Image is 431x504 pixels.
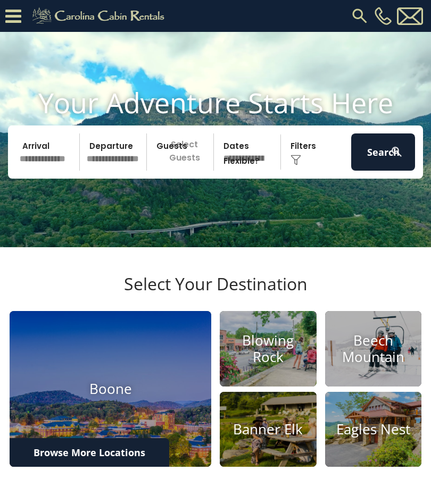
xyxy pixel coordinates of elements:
h4: Beech Mountain [325,332,422,365]
button: Search [351,133,415,171]
img: search-regular.svg [350,6,369,26]
a: [PHONE_NUMBER] [372,7,394,25]
a: Eagles Nest [325,392,422,467]
h4: Blowing Rock [220,332,317,365]
img: Khaki-logo.png [27,5,173,27]
img: search-regular-white.png [390,145,403,158]
img: filter--v1.png [291,155,301,165]
a: Browse More Locations [10,438,169,467]
h4: Boone [10,381,211,397]
p: Select Guests [150,133,213,171]
h4: Eagles Nest [325,421,422,438]
a: Boone [10,311,211,467]
a: Banner Elk [220,392,317,467]
a: Blowing Rock [220,311,317,387]
h3: Select Your Destination [8,274,423,311]
h4: Banner Elk [220,421,317,438]
h1: Your Adventure Starts Here [8,86,423,119]
a: Beech Mountain [325,311,422,387]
